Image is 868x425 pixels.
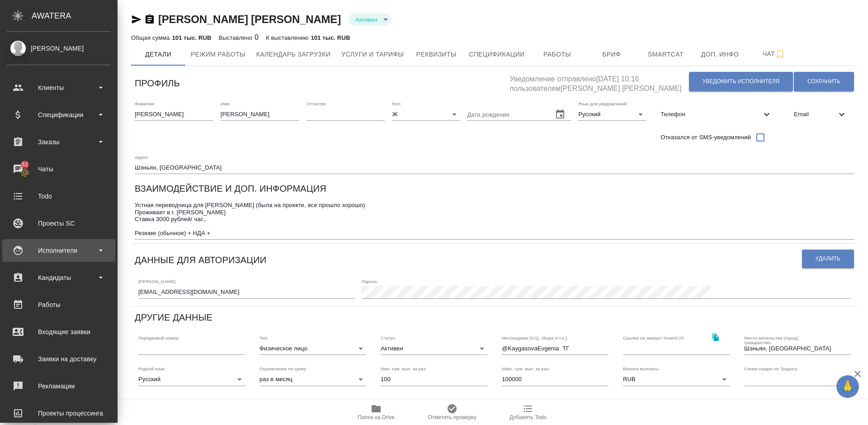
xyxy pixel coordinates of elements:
span: Уведомить исполнителя [703,78,779,85]
label: Макс. сум. вып. за раз: [502,367,550,371]
div: Активен [381,342,487,355]
span: Email [794,110,836,119]
label: Фамилия: [135,101,155,106]
h5: Уведомление отправлено [DATE] 10:16 пользователем [PERSON_NAME] [PERSON_NAME] [509,70,688,94]
a: Работы [2,293,115,316]
div: [PERSON_NAME] [7,43,111,53]
button: Добавить Todo [490,400,566,425]
div: Ж [392,108,460,121]
label: Язык для уведомлений: [578,101,628,106]
label: Пароль: [362,279,378,284]
label: Мессенджер (ICQ, Skype и т.п.): [502,335,568,340]
button: Отметить проверку [414,400,490,425]
label: Схема скидок по Традосу: [744,367,798,371]
div: Исполнители [7,244,111,257]
a: [PERSON_NAME] [PERSON_NAME] [158,13,341,25]
label: Адрес: [135,155,149,159]
span: Smartcat [644,49,688,60]
span: Доп. инфо [698,49,742,60]
div: Рекламации [7,379,111,393]
p: 101 тыс. RUB [172,34,211,41]
button: Скопировать ссылку для ЯМессенджера [131,14,142,25]
button: Скопировать ссылку [706,328,725,347]
div: Спецификации [7,108,111,122]
label: Тип: [259,335,268,340]
p: Общая сумма [131,34,172,41]
button: 🙏 [836,375,859,398]
span: Добавить Todo [509,414,547,420]
div: Заказы [7,135,111,149]
div: Входящие заявки [7,325,111,339]
a: Входящие заявки [2,321,115,343]
label: [PERSON_NAME]: [138,279,176,284]
h6: Данные для авторизации [135,253,266,267]
div: Работы [7,298,111,312]
span: Режим работы [191,49,245,60]
span: Детали [137,49,180,60]
div: Русский [578,108,646,121]
label: Отчество: [307,101,327,106]
div: раз в месяц [259,373,366,386]
span: Чат [753,48,796,60]
span: Удалить [816,255,840,263]
label: Пол: [392,101,401,106]
textarea: Устная переводчица для [PERSON_NAME] (была на проекте, все прошло хорошо) Проживает в г. [PERSON_... [135,202,854,236]
h6: Другие данные [135,310,212,325]
span: Услуги и тарифы [341,49,404,60]
a: Рекламации [2,375,115,397]
span: Реквизиты [415,49,458,60]
label: Ссылка на аккаунт SmartCAT: [623,335,685,340]
span: Отметить проверку [428,414,476,420]
div: Проекты процессинга [7,406,111,420]
button: Активен [353,16,380,24]
button: Скопировать ссылку [144,14,155,25]
h6: Взаимодействие и доп. информация [135,181,326,196]
div: Проекты SC [7,217,111,230]
div: Чаты [7,162,111,176]
div: 0 [219,32,259,43]
div: Активен [348,14,391,26]
a: Проекты SC [2,212,115,235]
span: 🙏 [840,377,855,396]
a: Todo [2,185,115,208]
div: Todo [7,189,111,203]
label: Место жительства (город), гражданство: [744,335,824,345]
div: Email [787,104,854,124]
span: Календарь загрузки [256,49,331,60]
a: Проекты процессинга [2,402,115,425]
svg: Подписаться [775,49,786,60]
p: К выставлению [266,34,311,41]
div: Русский [138,373,245,386]
div: Кандидаты [7,271,111,284]
div: RUB [623,373,730,386]
p: Выставлено [219,34,255,41]
span: Бриф [590,49,633,60]
h6: Профиль [135,76,180,90]
div: Физическое лицо [259,342,366,355]
button: Удалить [802,250,854,268]
div: AWATERA [32,7,118,25]
div: Заявки на доставку [7,352,111,366]
div: Клиенты [7,81,111,94]
button: Папка на Drive [338,400,414,425]
label: Родной язык: [138,367,166,371]
label: Ограничение по сроку: [259,367,307,371]
span: 52 [16,160,33,169]
label: Валюта выплаты: [623,367,660,371]
a: Заявки на доставку [2,348,115,370]
label: Мин. сум. вып. за раз: [381,367,427,371]
label: Имя: [221,101,231,106]
label: Порядковый номер: [138,335,179,340]
span: Спецификации [469,49,524,60]
span: Работы [536,49,579,60]
span: Телефон [660,110,761,119]
p: 101 тыс. RUB [311,34,350,41]
button: Уведомить исполнителя [689,72,793,91]
span: Сохранить [807,78,840,85]
span: Отказался от SMS-уведомлений [660,133,751,142]
label: Статус: [381,335,396,340]
div: Телефон [653,104,779,124]
a: 52Чаты [2,158,115,180]
button: Сохранить [794,72,854,91]
span: Папка на Drive [358,414,395,420]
